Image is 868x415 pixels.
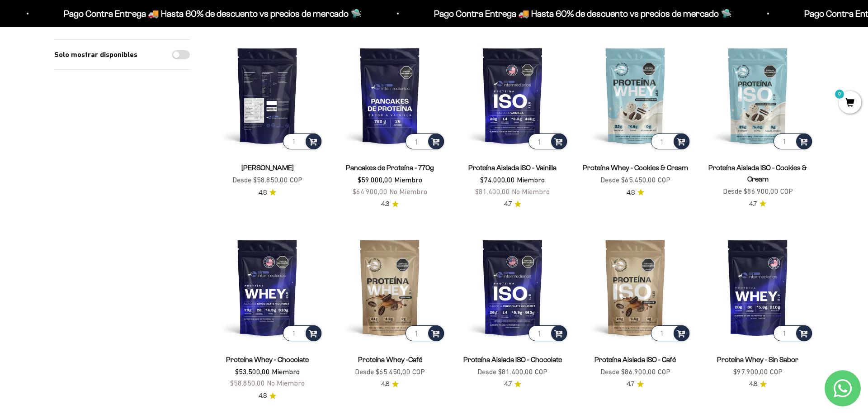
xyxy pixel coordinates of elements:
span: $64.900,00 [353,187,387,196]
sale-price: Desde $65.450,00 COP [355,366,425,378]
span: 4.7 [504,199,512,209]
a: Proteína Whey -Café [358,356,422,363]
sale-price: Desde $86.900,00 COP [723,186,793,197]
p: Pago Contra Entrega 🚚 Hasta 60% de descuento vs precios de mercado 🛸 [63,6,361,21]
a: Proteína Whey - Chocolate [226,356,309,363]
a: 4.84.8 de 5.0 estrellas [627,188,644,198]
a: 4.74.7 de 5.0 estrellas [749,199,766,209]
span: Miembro [394,176,422,184]
a: 4.34.3 de 5.0 estrellas [381,199,399,209]
a: 4.74.7 de 5.0 estrellas [504,199,521,209]
a: [PERSON_NAME] [241,164,294,172]
p: Pago Contra Entrega 🚚 Hasta 60% de descuento vs precios de mercado 🛸 [433,6,731,21]
span: 4.8 [749,379,757,389]
span: $53.500,00 [235,367,270,376]
span: No Miembro [512,187,550,196]
a: Proteína Aislada ISO - Vainilla [468,164,557,172]
span: $58.850,00 [230,379,265,387]
sale-price: $97.900,00 COP [733,366,783,378]
a: Proteína Aislada ISO - Chocolate [463,356,562,363]
a: Proteína Whey - Cookies & Cream [583,164,688,172]
span: No Miembro [267,379,305,387]
img: Proteína Whey - Vainilla [212,39,323,151]
a: 4.84.8 de 5.0 estrellas [749,379,767,389]
span: 4.8 [259,391,267,401]
a: 0 [839,98,861,108]
span: 4.7 [627,379,634,389]
span: Miembro [517,176,545,184]
a: 4.84.8 de 5.0 estrellas [259,391,276,401]
span: Miembro [272,367,300,376]
sale-price: Desde $65.450,00 COP [600,174,670,186]
a: 4.84.8 de 5.0 estrellas [259,188,276,198]
span: $81.400,00 [475,187,510,196]
a: 4.74.7 de 5.0 estrellas [504,379,521,389]
sale-price: Desde $58.850,00 COP [232,174,302,186]
label: Solo mostrar disponibles [54,49,137,61]
a: 4.74.7 de 5.0 estrellas [627,379,644,389]
span: $74.000,00 [480,176,515,184]
sale-price: Desde $81.400,00 COP [477,366,547,378]
span: 4.3 [381,199,389,209]
span: $59.000,00 [358,176,392,184]
a: Proteína Aislada ISO - Café [594,356,676,363]
sale-price: Desde $86.900,00 COP [600,366,670,378]
span: 4.7 [504,379,512,389]
span: 4.8 [259,188,267,198]
mark: 0 [834,89,845,100]
a: Pancakes de Proteína - 770g [346,164,434,172]
span: 4.8 [627,188,635,198]
span: 4.8 [381,379,389,389]
a: Proteína Whey - Sin Sabor [717,356,798,363]
span: No Miembro [389,187,427,196]
span: 4.7 [749,199,757,209]
a: Proteína Aislada ISO - Cookies & Cream [708,164,807,183]
a: 4.84.8 de 5.0 estrellas [381,379,399,389]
